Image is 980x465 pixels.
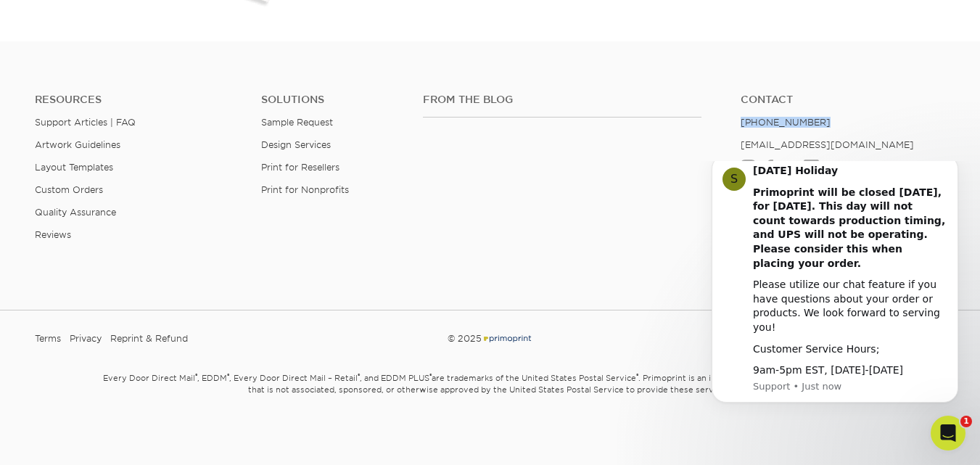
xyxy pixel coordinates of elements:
a: Print for Resellers [261,162,339,173]
a: Design Services [261,139,331,150]
a: Print for Nonprofits [261,184,349,195]
b: Primoprint will be closed [DATE], for [DATE]. This day will not count towards production timing, ... [63,25,255,108]
span: 1 [960,416,972,427]
a: Reprint & Refund [110,328,188,350]
b: [DATE] Holiday [63,4,148,15]
div: Please utilize our chat feature if you have questions about your order or products. We look forwa... [63,117,258,173]
sup: ® [429,372,432,379]
h4: Solutions [261,94,401,106]
sup: ® [195,372,197,379]
sup: ® [636,372,638,379]
a: [PHONE_NUMBER] [741,117,831,128]
a: Layout Templates [35,162,113,173]
a: Contact [741,94,945,106]
a: Quality Assurance [35,207,116,218]
div: © 2025 [334,328,645,350]
a: [EMAIL_ADDRESS][DOMAIN_NAME] [741,139,914,150]
div: Profile image for Support [33,7,56,30]
sup: ® [227,372,229,379]
a: Terms [35,328,61,350]
h4: Resources [35,94,239,106]
iframe: Intercom notifications message [690,161,980,426]
sup: ® [358,372,360,379]
a: Reviews [35,229,71,240]
div: 9am-5pm EST, [DATE]-[DATE] [63,202,258,217]
a: Artwork Guidelines [35,139,120,150]
a: Sample Request [261,117,333,128]
a: Support Articles | FAQ [35,117,136,128]
small: Every Door Direct Mail , EDDM , Every Door Direct Mail – Retail , and EDDM PLUS are trademarks of... [66,367,915,431]
a: Custom Orders [35,184,103,195]
img: Primoprint [482,333,532,344]
iframe: Google Customer Reviews [4,421,123,460]
iframe: Intercom live chat [931,416,965,450]
p: Message from Support, sent Just now [63,219,258,232]
h4: From the Blog [423,94,701,106]
div: Message content [63,3,258,217]
a: Privacy [70,328,102,350]
div: Customer Service Hours; [63,181,258,196]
